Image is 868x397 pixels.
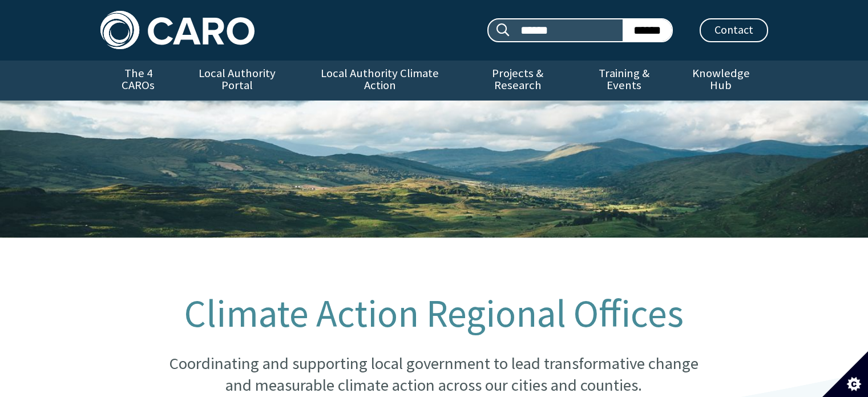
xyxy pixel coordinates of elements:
button: Set cookie preferences [822,351,868,397]
a: Local Authority Portal [176,61,298,101]
a: Projects & Research [461,61,574,101]
a: Local Authority Climate Action [298,61,461,101]
p: Coordinating and supporting local government to lead transformative change and measurable climate... [157,353,710,396]
a: Training & Events [574,61,674,101]
a: Contact [700,18,768,42]
img: Caro logo [100,11,255,49]
h1: Climate Action Regional Offices [157,292,710,335]
a: Knowledge Hub [674,61,768,101]
a: The 4 CAROs [100,61,176,101]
